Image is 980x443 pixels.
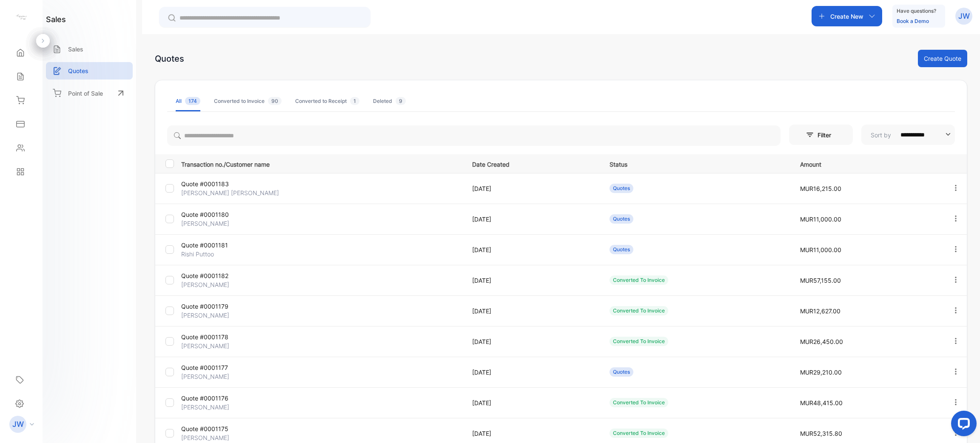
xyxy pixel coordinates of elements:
button: Sort by [861,125,955,145]
p: [DATE] [472,398,592,407]
div: Converted To Invoice [610,429,668,438]
p: Create New [830,12,863,21]
h1: sales [46,14,66,25]
div: Converted to Invoice [214,97,282,105]
p: Quote #0001180 [181,210,275,219]
span: 174 [185,97,200,105]
p: [PERSON_NAME] [181,311,275,320]
span: MUR11,000.00 [800,216,841,223]
div: Converted To Invoice [610,306,668,315]
p: Transaction no./Customer name [181,158,462,169]
p: Quote #0001182 [181,271,275,280]
span: MUR29,210.00 [800,369,842,376]
button: JW [955,6,972,26]
p: [PERSON_NAME] [181,372,275,381]
p: Rishi Puttoo [181,250,275,258]
p: Status [610,158,783,169]
p: [PERSON_NAME] [181,219,275,228]
p: [DATE] [472,368,592,377]
p: [PERSON_NAME] [181,433,275,442]
div: Converted To Invoice [610,398,668,407]
p: [PERSON_NAME] [181,341,275,350]
div: All [176,97,200,105]
p: [DATE] [472,337,592,346]
p: Quote #0001177 [181,363,275,372]
p: [DATE] [472,215,592,224]
p: [DATE] [472,184,592,193]
a: Quotes [46,62,133,80]
p: Date Created [472,158,592,169]
span: MUR52,315.80 [800,430,842,437]
p: Quote #0001179 [181,302,275,311]
div: Converted To Invoice [610,337,668,346]
a: Point of Sale [46,84,133,102]
span: 1 [350,97,359,105]
p: Quote #0001175 [181,424,275,433]
button: Create Quote [918,50,967,67]
p: [PERSON_NAME] [181,403,275,412]
iframe: LiveChat chat widget [944,407,980,443]
div: Converted to Receipt [295,97,359,105]
img: logo [15,11,28,24]
p: Sales [68,45,83,54]
p: [PERSON_NAME] [181,280,275,289]
p: Quote #0001176 [181,394,275,403]
p: Point of Sale [68,89,103,98]
div: Deleted [373,97,406,105]
div: Quotes [610,245,633,254]
div: Quotes [610,184,633,193]
a: Book a Demo [897,18,929,24]
span: 90 [268,97,282,105]
div: Converted To Invoice [610,275,668,285]
a: Sales [46,40,133,58]
div: Quotes [610,367,633,377]
p: Quote #0001181 [181,241,275,250]
div: Quotes [155,52,184,65]
p: Quote #0001183 [181,179,275,188]
p: [DATE] [472,307,592,315]
span: MUR11,000.00 [800,246,841,253]
p: Quote #0001178 [181,332,275,341]
span: MUR12,627.00 [800,307,840,315]
span: MUR57,155.00 [800,277,841,284]
p: [DATE] [472,429,592,438]
p: Amount [800,158,934,169]
div: Quotes [610,214,633,224]
span: MUR26,450.00 [800,338,843,345]
p: [DATE] [472,245,592,254]
p: Sort by [871,131,891,139]
p: JW [12,419,24,430]
p: JW [958,11,970,22]
span: 9 [396,97,406,105]
span: MUR48,415.00 [800,399,843,406]
p: [PERSON_NAME] [PERSON_NAME] [181,188,279,197]
span: MUR16,215.00 [800,185,841,192]
p: Have questions? [897,7,936,15]
button: Create New [812,6,882,26]
p: [DATE] [472,276,592,285]
p: Quotes [68,66,88,75]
